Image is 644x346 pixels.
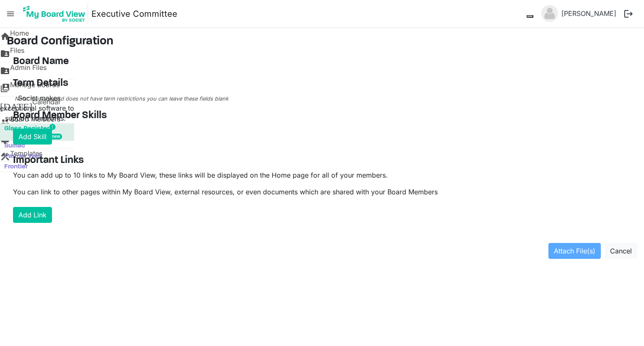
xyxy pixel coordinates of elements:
h4: Board Member Skills [13,110,478,122]
img: My Board View Logo [21,3,88,24]
span: Files [10,45,24,62]
a: Executive Committee [91,5,177,22]
button: Add Skill [13,129,52,145]
a: My Board View Logo [21,3,91,24]
span: Note: If your board does not have term restrictions you can leave these fields blank [15,96,229,102]
h4: Important Links [13,155,478,167]
h4: Board Name [13,56,478,68]
a: [PERSON_NAME] [558,5,620,22]
button: logout [620,5,637,23]
button: Attach File(s) [548,243,601,259]
span: Home [10,28,29,45]
p: You can link to other pages within My Board View, external resources, or even documents which are... [13,187,478,197]
img: no-profile-picture.svg [541,5,558,22]
h3: Board Configuration [7,35,637,49]
p: You can add up to 10 links to My Board View, these links will be displayed on the Home page for a... [13,170,478,180]
button: Cancel [605,243,637,259]
button: Add Link [13,207,52,223]
span: menu [3,6,18,22]
h4: Term Details [13,77,478,90]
